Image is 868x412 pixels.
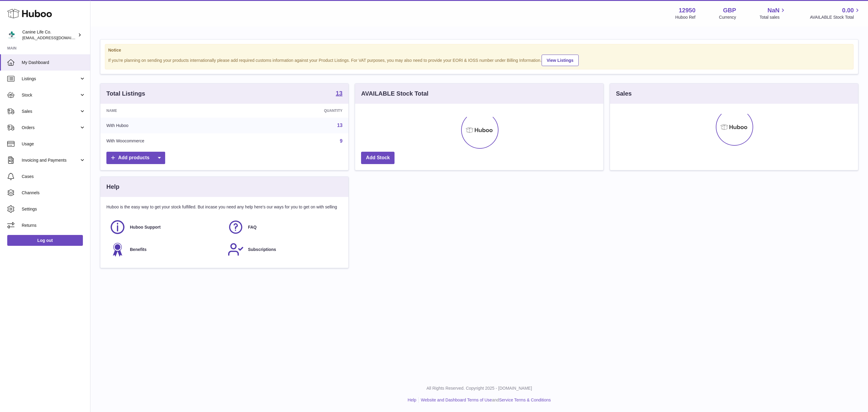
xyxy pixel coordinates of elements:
[254,104,348,118] th: Quantity
[22,35,89,40] span: [EMAIL_ADDRESS][DOMAIN_NAME]
[7,30,16,40] img: internalAdmin-12950@internal.huboo.com
[759,14,786,20] span: Total sales
[616,90,632,98] h3: Sales
[421,398,492,402] a: Website and Dashboard Terms of Use
[22,141,86,147] span: Usage
[336,90,342,97] a: 13
[22,190,86,196] span: Channels
[719,14,736,20] div: Currency
[100,118,254,133] td: With Huboo
[100,133,254,149] td: With Woocommerce
[419,397,551,403] li: and
[361,152,395,164] a: Add Stock
[22,223,86,228] span: Returns
[679,6,696,14] strong: 12950
[95,385,863,391] p: All Rights Reserved. Copyright 2025 - [DOMAIN_NAME]
[499,398,551,402] a: Service Terms & Conditions
[108,47,850,53] strong: Notice
[759,6,786,20] a: NaN Total sales
[108,54,850,66] div: If you're planning on sending your products internationally please add required customs informati...
[106,90,145,98] h3: Total Listings
[109,241,222,258] a: Benefits
[248,247,276,252] span: Subscriptions
[130,247,146,252] span: Benefits
[22,109,79,114] span: Sales
[106,204,342,210] p: Huboo is the easy way to get your stock fulfilled. But incase you need any help here's our ways f...
[130,224,161,230] span: Huboo Support
[7,235,83,246] a: Log out
[675,14,696,20] div: Huboo Ref
[22,76,79,82] span: Listings
[22,174,86,179] span: Cases
[22,60,86,65] span: My Dashboard
[106,183,119,191] h3: Help
[336,90,342,96] strong: 13
[228,241,340,258] a: Subscriptions
[228,219,340,235] a: FAQ
[22,206,86,212] span: Settings
[810,14,861,20] span: AVAILABLE Stock Total
[767,6,779,14] span: NaN
[408,398,417,402] a: Help
[337,123,343,128] a: 13
[248,224,257,230] span: FAQ
[22,29,77,41] div: Canine Life Co.
[340,138,342,144] a: 9
[842,6,854,14] span: 0.00
[723,6,736,14] strong: GBP
[810,6,861,20] a: 0.00 AVAILABLE Stock Total
[361,90,428,98] h3: AVAILABLE Stock Total
[22,125,79,131] span: Orders
[106,152,165,164] a: Add products
[22,92,79,98] span: Stock
[100,104,254,118] th: Name
[109,219,222,235] a: Huboo Support
[22,157,79,163] span: Invoicing and Payments
[542,55,579,66] a: View Listings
